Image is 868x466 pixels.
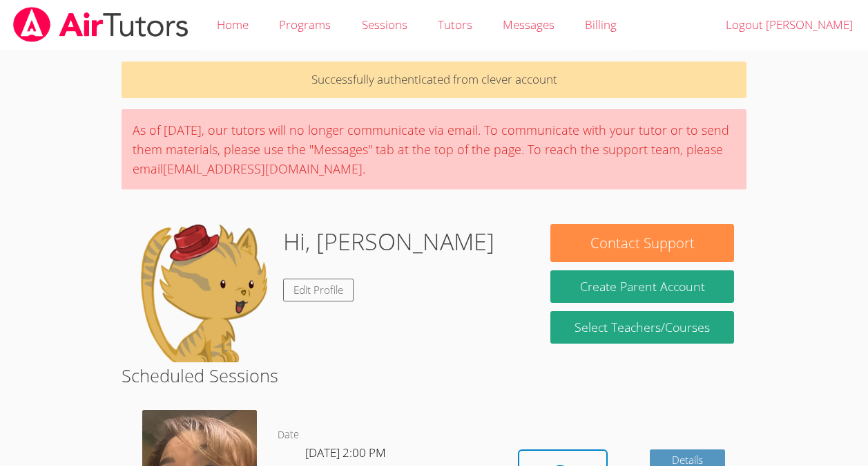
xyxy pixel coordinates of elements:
a: Select Teachers/Courses [550,311,733,344]
span: Messages [503,17,554,32]
a: Edit Profile [283,279,354,301]
img: default.png [134,224,272,362]
dt: Date [278,427,299,444]
button: Create Parent Account [550,270,733,303]
p: Successfully authenticated from clever account [122,62,746,98]
div: As of [DATE], our tutors will no longer communicate via email. To communicate with your tutor or ... [122,109,746,189]
h1: Hi, [PERSON_NAME] [283,224,494,259]
h2: Scheduled Sessions [122,362,746,389]
img: airtutors_banner-c4298cdbf04f3fff15de1276eac7730deb9818008684d7c2e4769d2f7ddbe033.png [12,7,190,42]
span: [DATE] 2:00 PM [305,445,386,460]
button: Contact Support [550,224,733,262]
